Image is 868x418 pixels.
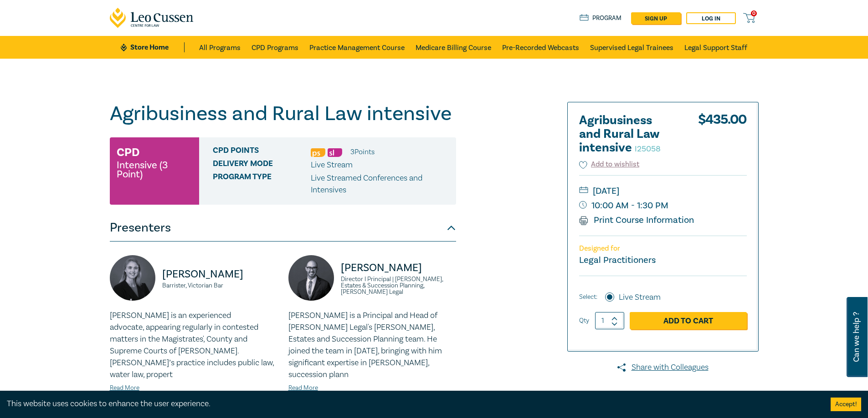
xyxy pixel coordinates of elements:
h3: CPD [117,144,139,161]
a: Pre-Recorded Webcasts [502,36,579,59]
span: Select: [579,292,597,302]
p: [PERSON_NAME] [341,261,456,275]
label: Live Stream [619,292,661,303]
img: Substantive Law [328,148,342,157]
span: Live Stream [311,160,353,170]
small: Intensive (3 Point) [117,161,192,179]
a: Supervised Legal Trainees [590,36,673,59]
img: https://s3.ap-southeast-2.amazonaws.com/leo-cussen-store-production-content/Contacts/Stefan%20Man... [288,255,334,301]
input: 1 [595,312,624,329]
span: Delivery Mode [213,159,311,171]
a: All Programs [199,36,241,59]
div: $ 435.00 [698,114,747,159]
a: Log in [686,12,736,24]
li: 3 Point s [350,146,375,158]
small: Director I Principal | [PERSON_NAME], Estates & Succession Planning, [PERSON_NAME] Legal [341,276,456,295]
a: sign up [631,12,681,24]
a: Share with Colleagues [567,362,759,373]
a: Legal Support Staff [684,36,747,59]
a: Program [580,13,622,23]
a: Read More [288,384,318,392]
span: Program type [213,172,311,196]
button: Add to wishlist [579,159,640,170]
small: [DATE] [579,184,747,198]
span: Can we help ? [852,302,861,372]
a: CPD Programs [252,36,298,59]
a: Print Course Information [579,214,694,226]
small: Legal Practitioners [579,254,656,266]
a: Add to Cart [630,312,747,329]
a: Medicare Billing Course [416,36,491,59]
h1: Agribusiness and Rural Law intensive [110,102,456,126]
span: 0 [751,10,757,16]
p: Live Streamed Conferences and Intensives [311,172,449,196]
a: Read More [110,384,139,392]
p: [PERSON_NAME] [162,267,277,282]
small: I25058 [635,144,661,154]
small: 10:00 AM - 1:30 PM [579,198,747,213]
span: CPD Points [213,146,311,158]
img: Professional Skills [311,148,325,157]
div: This website uses cookies to enhance the user experience. [7,398,817,410]
a: Store Home [121,42,184,52]
h2: Agribusiness and Rural Law intensive [579,114,679,155]
img: https://s3.ap-southeast-2.amazonaws.com/leo-cussen-store-production-content/Contacts/Olivia%20Cal... [110,255,155,301]
p: [PERSON_NAME] is an experienced advocate, appearing regularly in contested matters in the Magistr... [110,310,277,381]
button: Accept cookies [831,398,861,411]
label: Qty [579,316,589,326]
a: Practice Management Course [309,36,405,59]
button: Presenters [110,214,456,242]
p: [PERSON_NAME] is a Principal and Head of [PERSON_NAME] Legal's [PERSON_NAME], Estates and Success... [288,310,456,381]
p: Designed for [579,244,747,253]
small: Barrister, Victorian Bar [162,282,277,289]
